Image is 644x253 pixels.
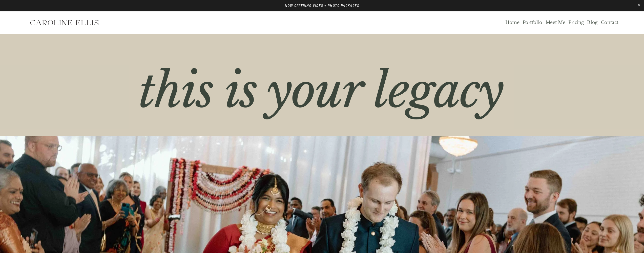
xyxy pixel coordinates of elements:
[26,16,103,29] img: Western North Carolina Wedding Photographer
[523,20,542,26] a: Portfolio
[139,61,503,120] em: this is your legacy
[568,20,584,26] a: Pricing
[601,20,618,26] a: Contact
[587,20,598,26] a: Blog
[505,20,520,26] a: Home
[546,20,565,26] a: Meet Me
